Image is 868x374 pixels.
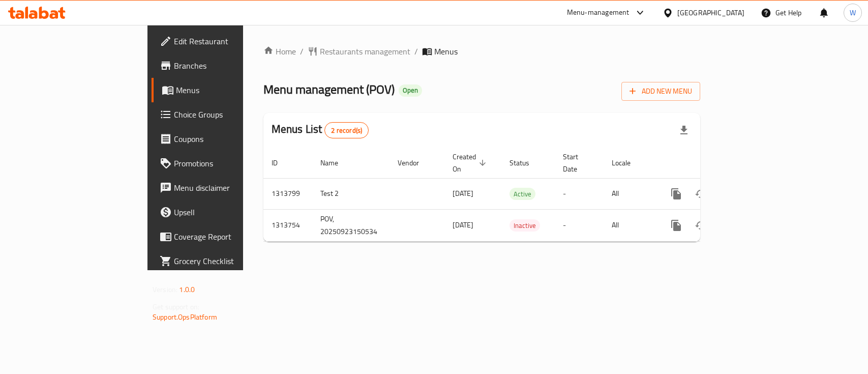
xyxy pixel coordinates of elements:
span: Status [510,157,543,169]
span: [DATE] [453,187,473,200]
a: Grocery Checklist [152,249,292,273]
span: Version: [153,283,177,296]
button: more [664,182,689,206]
a: Coupons [152,127,292,151]
a: Promotions [152,151,292,176]
span: Get support on: [153,300,199,313]
span: Coupons [174,133,284,145]
span: ID [272,157,291,169]
a: Coverage Report [152,224,292,249]
button: Change Status [689,213,713,238]
div: Menu-management [567,7,630,19]
a: Support.OpsPlatform [153,310,217,324]
td: All [604,209,656,241]
td: - [555,178,604,209]
div: Export file [672,118,696,142]
td: All [604,178,656,209]
span: Upsell [174,206,284,218]
span: [DATE] [453,218,473,232]
span: Locale [612,157,644,169]
a: Choice Groups [152,102,292,127]
th: Actions [656,148,770,179]
a: Upsell [152,200,292,224]
span: Menus [434,45,458,57]
span: Vendor [398,157,432,169]
span: Restaurants management [320,45,410,57]
span: Grocery Checklist [174,255,284,267]
span: Active [510,188,535,200]
td: POV, 20250923150534 [312,209,390,241]
span: Add New Menu [630,85,692,98]
span: W [850,7,856,18]
span: Menus [176,84,284,96]
span: Branches [174,60,284,72]
div: [GEOGRAPHIC_DATA] [677,7,744,18]
div: Active [510,188,535,200]
a: Edit Restaurant [152,29,292,53]
button: more [664,213,689,238]
a: Restaurants management [308,45,410,57]
span: Menu disclaimer [174,182,284,194]
h2: Menus List [272,122,369,138]
button: Add New Menu [621,82,700,101]
span: Name [320,157,351,169]
span: 2 record(s) [325,126,368,135]
div: Total records count [324,122,369,138]
li: / [300,45,304,57]
span: Edit Restaurant [174,35,284,47]
nav: breadcrumb [263,45,700,57]
td: Test 2 [312,178,390,209]
span: Menu management ( POV ) [263,78,395,101]
span: Inactive [510,220,540,232]
table: enhanced table [263,148,770,242]
li: / [414,45,418,57]
span: Choice Groups [174,108,284,121]
a: Menu disclaimer [152,176,292,200]
span: Open [399,86,422,95]
a: Menus [152,78,292,102]
a: Branches [152,53,292,78]
div: Open [399,84,422,97]
span: Created On [453,151,489,175]
div: Inactive [510,219,540,232]
span: Coverage Report [174,231,284,243]
td: - [555,209,604,241]
span: 1.0.0 [179,283,195,296]
span: Start Date [563,151,591,175]
span: Promotions [174,157,284,169]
